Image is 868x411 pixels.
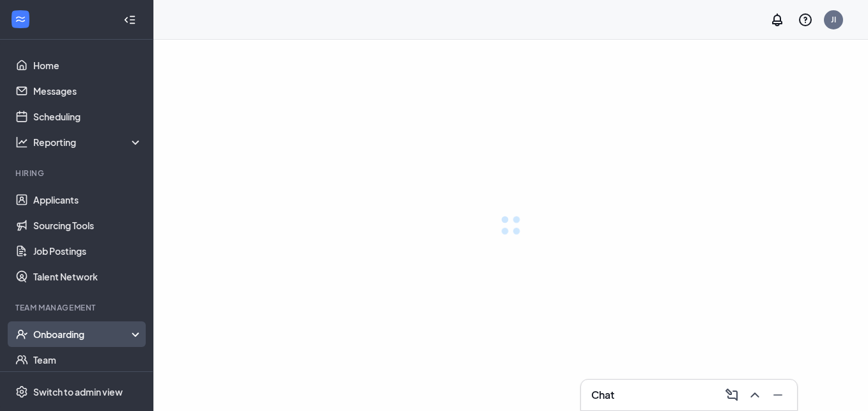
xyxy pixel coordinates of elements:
[831,14,836,25] div: JI
[33,238,143,264] a: Job Postings
[33,52,143,78] a: Home
[33,385,123,398] div: Switch to admin view
[770,12,785,28] svg: Notifications
[33,78,143,104] a: Messages
[14,13,27,26] svg: WorkstreamLogo
[33,264,143,289] a: Talent Network
[15,328,28,341] svg: UserCheck
[15,385,28,398] svg: Settings
[33,347,143,373] a: Team
[15,302,140,313] div: Team Management
[766,385,787,405] button: Minimize
[591,388,614,402] h3: Chat
[15,136,28,149] svg: Analysis
[15,168,140,179] div: Hiring
[33,136,143,149] div: Reporting
[743,385,764,405] button: ChevronUp
[33,104,143,129] a: Scheduling
[720,385,741,405] button: ComposeMessage
[123,13,136,26] svg: Collapse
[770,387,786,403] svg: Minimize
[798,12,813,28] svg: QuestionInfo
[724,387,740,403] svg: ComposeMessage
[33,328,143,341] div: Onboarding
[33,187,143,213] a: Applicants
[747,387,763,403] svg: ChevronUp
[33,213,143,238] a: Sourcing Tools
